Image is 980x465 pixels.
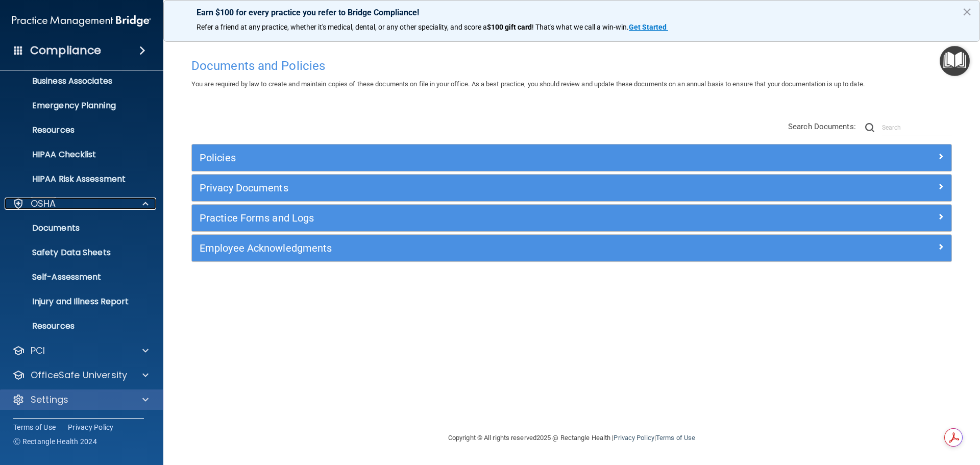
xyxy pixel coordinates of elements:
[12,11,151,31] img: PMB logo
[12,345,149,357] a: PCI
[940,46,970,76] button: Open Resource Center
[487,23,532,31] strong: $100 gift card
[12,198,149,210] a: OSHA
[30,43,101,58] h4: Compliance
[7,321,146,331] p: Resources
[200,242,754,254] h5: Employee Acknowledgments
[31,345,45,357] p: PCI
[12,394,149,406] a: Settings
[197,8,947,17] p: Earn $100 for every practice you refer to Bridge Compliance!
[197,23,487,31] span: Refer a friend at any practice, whether it's medical, dental, or any other speciality, and score a
[31,198,56,210] p: OSHA
[7,272,146,282] p: Self-Assessment
[7,101,146,111] p: Emergency Planning
[7,125,146,135] p: Resources
[191,80,865,88] span: You are required by law to create and maintain copies of these documents on file in your office. ...
[882,120,952,135] input: Search
[31,369,127,381] p: OfficeSafe University
[7,76,146,86] p: Business Associates
[191,59,952,72] h4: Documents and Policies
[13,422,56,432] a: Terms of Use
[629,23,667,31] strong: Get Started
[385,422,758,454] div: Copyright © All rights reserved 2025 @ Rectangle Health | |
[656,434,695,442] a: Terms of Use
[532,23,629,31] span: ! That's what we call a win-win.
[31,394,68,406] p: Settings
[7,174,146,184] p: HIPAA Risk Assessment
[200,152,754,163] h5: Policies
[7,248,146,258] p: Safety Data Sheets
[68,422,114,432] a: Privacy Policy
[788,122,856,131] span: Search Documents:
[13,436,97,447] span: Ⓒ Rectangle Health 2024
[200,180,944,196] a: Privacy Documents
[200,240,944,256] a: Employee Acknowledgments
[200,212,754,224] h5: Practice Forms and Logs
[629,23,668,31] a: Get Started
[865,123,874,132] img: ic-search.3b580494.png
[962,4,972,20] button: Close
[614,434,654,442] a: Privacy Policy
[7,223,146,233] p: Documents
[12,369,149,381] a: OfficeSafe University
[200,210,944,226] a: Practice Forms and Logs
[200,150,944,166] a: Policies
[200,182,754,193] h5: Privacy Documents
[7,150,146,160] p: HIPAA Checklist
[7,297,146,307] p: Injury and Illness Report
